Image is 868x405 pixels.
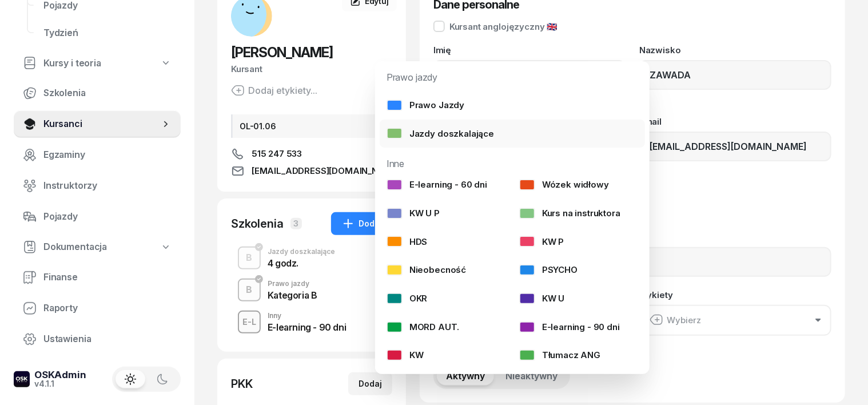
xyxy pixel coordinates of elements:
[242,280,257,300] div: B
[387,235,428,249] div: HDS
[252,164,392,178] span: [EMAIL_ADDRESS][DOMAIN_NAME]
[380,66,645,91] div: Prawo jazdy
[43,56,101,71] span: Kursy i teoria
[231,242,392,274] button: BJazdy doszkalające4 godz.
[387,98,464,113] div: Prawo Jazdy
[519,320,620,335] div: E-learning - 90 dni
[43,148,172,162] span: Egzaminy
[231,62,392,77] div: Kursant
[14,172,181,200] a: Instruktorzy
[14,234,181,260] a: Dokumentacja
[359,377,382,391] div: Dodaj
[14,50,181,77] a: Kursy i teoria
[268,259,335,268] div: 4 godz.
[519,206,620,221] div: Kurs na instruktora
[43,301,172,316] span: Raporty
[14,203,181,231] a: Pojazdy
[43,178,172,193] span: Instruktorzy
[639,305,831,336] button: Wybierz
[14,80,181,107] a: Szkolenia
[290,218,302,229] span: 3
[387,206,440,221] div: KW U P
[14,110,181,138] a: Kursanci
[43,332,172,347] span: Ustawienia
[14,264,181,291] a: Finanse
[496,367,567,386] button: Nieaktywny
[268,248,335,255] div: Jazdy doszkalające
[231,376,253,392] div: PKK
[387,177,487,192] div: E-learning - 60 dni
[231,306,392,338] button: E-LInnyE-learning - 90 dni
[231,44,333,61] span: [PERSON_NAME]
[505,369,558,384] span: Nieaktywny
[387,263,466,277] div: Nieobecność
[14,295,181,322] a: Raporty
[238,279,261,301] button: B
[519,177,609,192] div: Wózek widłowy
[387,126,494,141] div: Jazdy doszkalające
[231,216,284,232] div: Szkolenia
[43,26,172,41] span: Tydzień
[446,369,485,384] span: Aktywny
[519,348,600,363] div: Tłumacz ANG
[43,240,107,255] span: Dokumentacja
[380,148,645,170] div: Inne
[43,86,172,101] span: Szkolenia
[348,372,392,395] button: Dodaj
[268,323,346,332] div: E-learning - 90 dni
[650,313,701,328] div: Wybierz
[231,114,392,138] div: OL-01.06
[231,147,392,161] a: 515 247 533
[43,209,172,224] span: Pojazdy
[238,315,261,329] div: E-L
[519,291,564,306] div: KW U
[14,141,181,169] a: Egzaminy
[43,270,172,285] span: Finanse
[14,371,30,387] img: logo-xs-dark@2x.png
[341,217,382,231] div: Dodaj
[268,312,346,319] div: Inny
[242,248,257,268] div: B
[238,247,261,269] button: B
[34,370,86,380] div: OSKAdmin
[449,22,558,31] div: Kursant anglojęzyczny 🇬🇧
[231,84,317,97] button: Dodaj etykiety...
[268,291,317,300] div: Kategoria B
[387,320,459,335] div: MORD AUT.
[331,212,392,235] button: Dodaj
[34,19,181,47] a: Tydzień
[387,348,424,363] div: KW
[519,263,578,277] div: PSYCHO
[231,164,392,178] a: [EMAIL_ADDRESS][DOMAIN_NAME]
[43,117,160,132] span: Kursanci
[387,291,428,306] div: OKR
[437,367,494,386] button: Aktywny
[34,380,86,388] div: v4.1.1
[238,311,261,333] button: E-L
[268,280,317,287] div: Prawo jazdy
[14,325,181,353] a: Ustawienia
[252,147,302,161] span: 515 247 533
[519,235,564,249] div: KW P
[231,274,392,306] button: BPrawo jazdyKategoria B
